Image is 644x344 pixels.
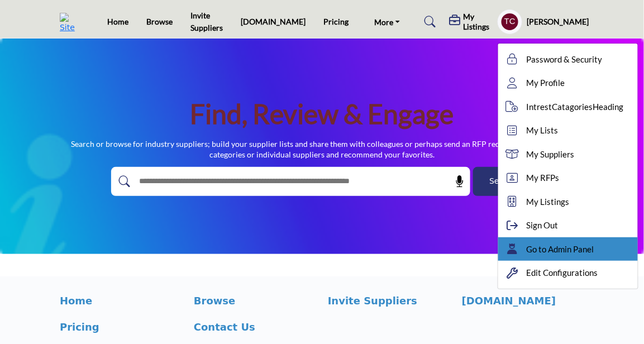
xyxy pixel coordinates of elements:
span: My Lists [526,124,558,137]
a: Home [108,17,129,26]
a: My Suppliers [498,142,638,166]
span: My RFPs [526,171,559,184]
a: Invite Suppliers [191,11,223,32]
a: My Lists [498,118,638,142]
a: Invite Suppliers [328,293,450,308]
span: My Profile [526,77,565,89]
a: My Profile [498,71,638,95]
a: Browse [147,17,173,26]
a: Pricing [60,319,182,335]
span: My Suppliers [526,148,574,161]
span: Sign Out [526,219,558,232]
h1: Find, Review & Engage [190,97,454,131]
span: IntrestCatagoriesHeading [526,101,623,113]
a: [DOMAIN_NAME] [462,293,584,308]
button: Show hide supplier dropdown [498,9,522,34]
p: Search or browse for industry suppliers; build your supplier lists and share them with colleagues... [60,138,584,160]
span: My Listings [526,195,569,208]
a: Browse [194,293,316,308]
span: Edit Configurations [526,266,598,279]
a: Search [414,13,443,31]
a: [DOMAIN_NAME] [241,17,306,26]
a: IntrestCatagoriesHeading [498,95,638,119]
a: My RFPs [498,166,638,190]
span: Go to Admin Panel [526,243,594,256]
img: Site Logo [60,13,84,31]
a: Pricing [324,17,349,26]
span: Search [489,175,516,187]
a: Password & Security [498,47,638,71]
a: More [367,14,408,30]
h5: [PERSON_NAME] [527,16,589,27]
a: Home [60,293,182,308]
h5: My Listings [463,12,492,32]
span: Password & Security [526,53,602,66]
div: My Listings [449,12,492,32]
a: My Listings [498,190,638,214]
a: Contact Us [194,319,316,335]
button: Search [473,167,533,196]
